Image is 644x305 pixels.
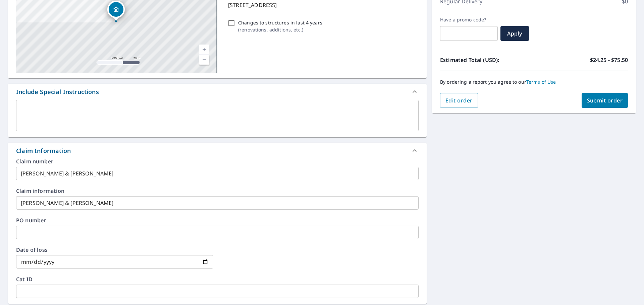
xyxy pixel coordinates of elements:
[238,19,322,26] p: Changes to structures in last 4 years
[199,55,209,65] a: Current Level 17, Zoom Out
[16,277,419,282] label: Cat ID
[16,247,213,252] label: Date of loss
[228,1,416,9] p: [STREET_ADDRESS]
[107,1,125,21] div: Dropped pin, building 1, Residential property, 3001 Club Dr Los Angeles, CA 90064
[506,30,524,37] span: Apply
[587,97,623,104] span: Submit order
[440,17,498,23] label: Have a promo code?
[199,45,209,55] a: Current Level 17, Zoom In
[8,84,427,100] div: Include Special Instructions
[590,56,628,64] p: $24.25 - $75.50
[445,97,473,104] span: Edit order
[16,87,99,96] div: Include Special Instructions
[16,146,71,155] div: Claim Information
[16,188,419,194] label: Claim information
[440,93,478,108] button: Edit order
[440,79,628,85] p: By ordering a report you agree to our
[526,79,556,85] a: Terms of Use
[238,26,322,33] p: ( renovations, additions, etc. )
[440,56,534,64] p: Estimated Total (USD):
[16,159,419,164] label: Claim number
[500,26,529,41] button: Apply
[8,143,427,159] div: Claim Information
[582,93,628,108] button: Submit order
[16,218,419,223] label: PO number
